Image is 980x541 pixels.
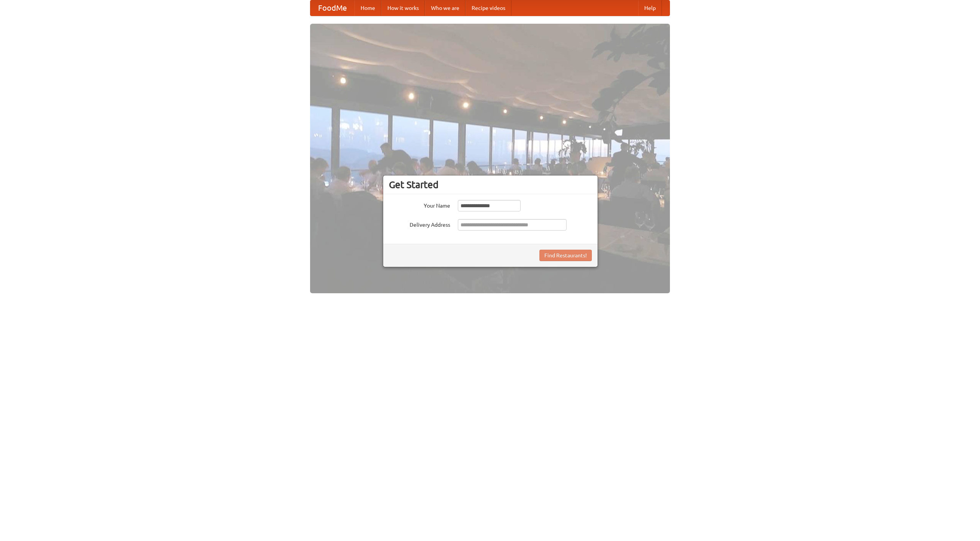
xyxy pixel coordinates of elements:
h3: Get Started [389,179,592,190]
button: Find Restaurants! [539,250,592,261]
label: Delivery Address [389,219,450,229]
a: Home [354,0,381,16]
label: Your Name [389,200,450,210]
a: Help [638,0,662,16]
a: FoodMe [310,0,354,16]
a: Who we are [425,0,465,16]
a: How it works [381,0,425,16]
a: Recipe videos [465,0,511,16]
